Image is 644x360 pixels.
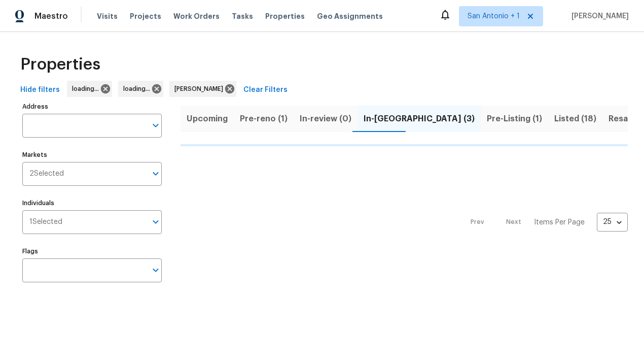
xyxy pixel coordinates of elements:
[187,112,228,126] span: Upcoming
[130,11,161,21] span: Projects
[34,11,68,21] span: Maestro
[534,217,585,227] p: Items Per Page
[118,81,163,97] div: loading...
[243,84,288,96] span: Clear Filters
[232,13,253,20] span: Tasks
[174,84,227,94] span: [PERSON_NAME]
[468,11,520,21] span: San Antonio + 1
[22,152,162,158] label: Markets
[20,59,100,70] span: Properties
[300,112,351,126] span: In-review (0)
[22,248,162,254] label: Flags
[461,152,628,292] nav: Pagination Navigation
[567,11,629,21] span: [PERSON_NAME]
[97,11,118,21] span: Visits
[317,11,383,21] span: Geo Assignments
[487,112,542,126] span: Pre-Listing (1)
[29,218,62,226] span: 1 Selected
[29,170,64,178] span: 2 Selected
[364,112,475,126] span: In-[GEOGRAPHIC_DATA] (3)
[173,11,220,21] span: Work Orders
[20,84,60,96] span: Hide filters
[240,112,288,126] span: Pre-reno (1)
[22,200,162,206] label: Individuals
[149,167,163,181] button: Open
[149,215,163,229] button: Open
[597,209,628,235] div: 25
[72,84,103,94] span: loading...
[16,81,64,100] button: Hide filters
[265,11,305,21] span: Properties
[22,104,162,110] label: Address
[169,81,236,97] div: [PERSON_NAME]
[149,118,163,133] button: Open
[123,84,154,94] span: loading...
[239,81,292,100] button: Clear Filters
[67,81,112,97] div: loading...
[149,263,163,277] button: Open
[554,112,596,126] span: Listed (18)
